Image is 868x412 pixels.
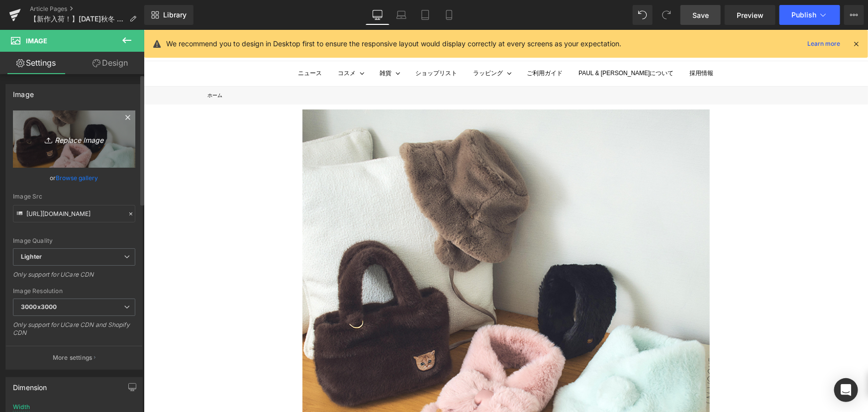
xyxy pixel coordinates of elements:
[389,5,413,25] a: Laptop
[166,38,621,49] p: We recommend you to design in Desktop first to ensure the responsive layout would display correct...
[144,5,193,25] a: New Library
[634,10,724,20] nav: セカンダリナビゲーション
[13,321,135,343] div: Only support for UCare CDN and Shopify CDN
[791,11,816,19] span: Publish
[194,39,212,49] summary: コスメ
[13,205,135,222] input: Link
[30,5,144,13] a: Article Pages
[779,5,840,25] button: Publish
[383,39,419,49] a: ご利用ガイド
[163,10,187,19] span: Library
[64,63,79,68] a: ホーム
[692,10,709,20] span: Save
[657,5,676,25] button: Redo
[13,237,135,244] div: Image Quality
[437,5,461,25] a: Mobile
[26,37,47,45] span: Image
[329,39,359,49] summary: ラッピング
[13,404,30,411] div: Width
[546,39,570,49] a: 採用情報
[13,193,135,200] div: Image Src
[844,5,864,25] button: More
[13,173,135,183] div: or
[272,39,313,49] a: ショップリスト
[6,346,142,369] button: More settings
[74,52,146,74] a: Design
[154,39,178,49] a: ニュース
[13,271,135,285] div: Only support for UCare CDN
[366,5,389,25] a: Desktop
[236,39,248,49] summary: 雑貨
[30,15,125,23] span: 【新作入荷！】[DATE]秋冬 マフラー・スカーフ・帽子が発売！
[633,5,653,25] button: Undo
[21,253,42,260] b: Lighter
[13,85,34,99] div: Image
[737,10,764,20] span: Preview
[53,353,93,362] p: More settings
[13,288,135,295] div: Image Resolution
[21,303,57,310] b: 3000x3000
[435,39,530,49] a: PAUL & [PERSON_NAME]について
[56,169,98,187] a: Browse gallery
[803,38,844,50] a: Learn more
[834,378,858,402] div: Open Intercom Messenger
[413,5,437,25] a: Tablet
[725,5,775,25] a: Preview
[34,133,114,145] i: Replace Image
[13,378,47,392] div: Dimension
